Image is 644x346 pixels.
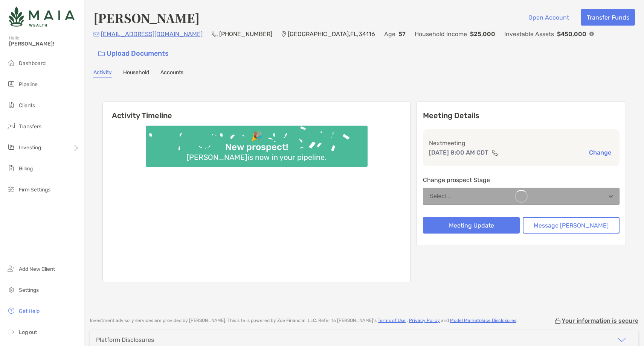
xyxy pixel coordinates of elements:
p: $450,000 [557,29,586,39]
p: [DATE] 8:00 AM CDT [429,148,488,157]
img: Location Icon [281,31,286,37]
p: Age [384,29,395,39]
img: pipeline icon [7,79,16,88]
img: firm-settings icon [7,185,16,194]
img: button icon [98,51,105,56]
p: Next meeting [429,138,613,148]
span: Log out [19,329,37,335]
img: investing icon [7,143,16,152]
img: dashboard icon [7,58,16,67]
img: clients icon [7,100,16,109]
p: [PHONE_NUMBER] [219,29,272,39]
img: icon arrow [617,335,626,344]
span: Firm Settings [19,187,50,193]
p: $25,000 [470,29,495,39]
span: Dashboard [19,60,46,67]
span: Pipeline [19,81,38,88]
span: Billing [19,165,33,172]
span: Clients [19,102,35,109]
img: add_new_client icon [7,264,16,273]
div: New prospect! [222,142,291,153]
p: Your information is secure [562,317,638,324]
button: Transfer Funds [581,9,635,26]
span: [PERSON_NAME]! [9,41,79,47]
span: Get Help [19,308,40,314]
div: Platform Disclosures [96,336,154,343]
span: Settings [19,287,39,293]
h4: [PERSON_NAME] [93,9,200,26]
p: Investable Assets [504,29,554,39]
p: Household Income [415,29,467,39]
img: Phone Icon [212,31,218,37]
p: [EMAIL_ADDRESS][DOMAIN_NAME] [101,29,203,39]
p: 57 [398,29,406,39]
p: Meeting Details [423,111,620,120]
a: Household [123,69,149,77]
img: Confetti [146,126,368,161]
img: communication type [491,150,498,156]
h6: Activity Timeline [103,102,410,120]
img: Info Icon [589,32,594,36]
a: Terms of Use [378,318,406,323]
a: Privacy Policy [409,318,440,323]
button: Meeting Update [423,217,520,234]
a: Accounts [160,69,183,77]
img: Zoe Logo [9,3,75,30]
span: Investing [19,144,41,151]
button: Open Account [522,9,575,26]
p: Investment advisory services are provided by [PERSON_NAME] . This site is powered by Zoe Financia... [90,318,517,323]
button: Message [PERSON_NAME] [523,217,620,234]
button: Change [587,149,613,156]
img: billing icon [7,164,16,173]
img: settings icon [7,285,16,294]
img: logout icon [7,327,16,336]
img: Email Icon [93,32,99,36]
img: get-help icon [7,306,16,315]
span: Add New Client [19,266,55,272]
a: Model Marketplace Disclosures [450,318,516,323]
a: Activity [93,69,112,77]
p: [GEOGRAPHIC_DATA] , FL , 34116 [288,29,375,39]
div: [PERSON_NAME] is now in your pipeline. [183,153,330,162]
span: Transfers [19,123,41,130]
a: Upload Documents [93,46,174,62]
p: Change prospect Stage [423,175,620,185]
img: transfers icon [7,121,16,131]
div: 🎉 [248,131,265,142]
